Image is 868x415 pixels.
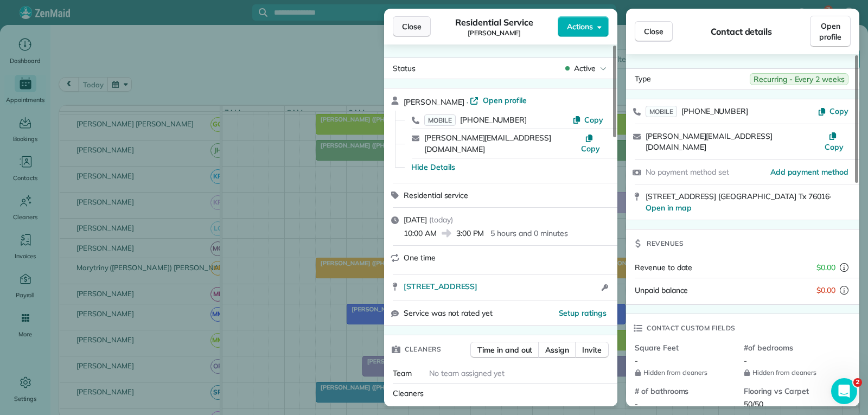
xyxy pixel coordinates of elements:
span: Team [393,368,412,378]
span: Cleaners [405,344,441,355]
span: MOBILE [646,106,677,117]
a: Open profile [470,95,527,106]
span: 50/50 [744,399,763,409]
span: Active [574,63,596,74]
span: One time [404,253,436,263]
span: [PERSON_NAME] [468,29,521,37]
span: Service was not rated yet [404,308,493,319]
a: [PERSON_NAME][EMAIL_ADDRESS][DOMAIN_NAME] [424,133,551,154]
span: 10:00 AM [404,228,437,239]
span: Hidden from cleaners [635,368,735,377]
span: Open profile [819,21,841,42]
button: Close [393,16,431,37]
span: Close [644,26,663,37]
span: #of bedrooms [744,342,844,353]
span: 2 [853,378,862,387]
button: Close [635,21,673,42]
span: Unpaid balance [635,285,688,296]
button: Time in and out [470,342,539,358]
button: Setup ratings [559,308,607,318]
button: Hide Details [411,162,455,173]
a: Open profile [810,16,851,47]
span: Cleaners [393,388,424,398]
span: Recurring - Every 2 weeks [750,73,848,85]
span: # of bathrooms [635,386,735,397]
p: 5 hours and 0 minutes [490,228,567,239]
a: Add payment method [770,167,848,177]
button: Open access information [598,281,611,294]
span: · [464,98,470,106]
span: MOBILE [424,114,456,126]
span: Contact custom fields [647,323,736,334]
a: [STREET_ADDRESS] [404,281,598,292]
button: Copy [820,131,848,152]
span: - [744,356,747,366]
span: ( today ) [429,215,453,225]
span: Type [635,73,651,85]
span: Time in and out [477,344,532,355]
button: Copy [572,114,603,125]
span: [STREET_ADDRESS] [GEOGRAPHIC_DATA] Tx 76016 · [646,191,831,213]
span: [DATE] [404,215,427,225]
span: - [635,356,638,366]
a: MOBILE[PHONE_NUMBER] [424,114,527,125]
span: Open profile [483,95,527,106]
span: Copy [581,144,600,154]
span: No payment method set [646,167,729,177]
button: Copy [818,106,848,117]
span: [PERSON_NAME] [404,97,464,107]
span: Assign [545,344,569,355]
span: Contact details [711,25,772,38]
a: [PERSON_NAME][EMAIL_ADDRESS][DOMAIN_NAME] [646,131,773,152]
span: Invite [582,344,602,355]
span: Copy [825,142,844,152]
span: Close [402,21,422,32]
span: 3:00 PM [456,228,484,239]
span: [STREET_ADDRESS] [404,281,477,292]
span: $0.00 [816,262,835,273]
span: Actions [567,21,593,32]
span: Revenue to date [635,263,692,272]
span: Status [393,63,416,73]
iframe: Intercom live chat [831,378,857,404]
span: [PHONE_NUMBER] [460,115,527,125]
span: [PHONE_NUMBER] [681,106,748,116]
button: Copy [578,132,603,154]
span: Copy [584,115,603,125]
span: Revenues [647,238,684,249]
button: Assign [538,342,576,358]
span: No team assigned yet [429,368,505,378]
a: MOBILE[PHONE_NUMBER] [646,106,748,117]
button: Invite [575,342,609,358]
span: $0.00 [816,285,835,296]
span: - [635,399,638,409]
span: Hidden from cleaners [744,368,844,377]
span: Residential service [404,190,468,200]
a: Open in map [646,203,692,213]
span: Residential Service [455,16,533,29]
span: Square Feet [635,342,735,353]
span: Copy [829,106,848,116]
span: Flooring vs Carpet [744,386,844,397]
